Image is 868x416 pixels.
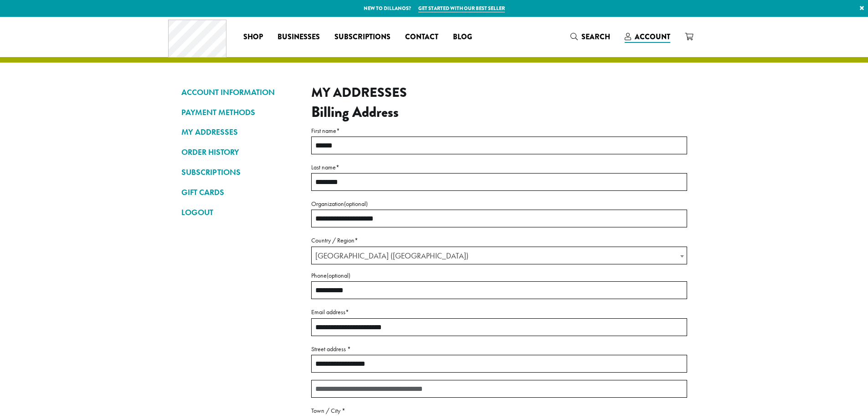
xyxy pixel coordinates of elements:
[311,162,687,173] label: Last name
[344,200,368,208] span: (optional)
[453,32,472,43] span: Blog
[311,84,687,100] h2: My Addresses
[405,32,438,43] span: Contact
[635,32,670,42] span: Account
[311,306,687,318] label: Email address
[311,247,687,264] span: Country / Region
[181,84,298,100] a: ACCOUNT INFORMATION
[277,32,320,43] span: Businesses
[311,235,687,246] label: Country / Region
[181,205,298,220] a: LOGOUT
[311,343,687,355] label: Street address
[181,124,298,140] a: MY ADDRESSES
[563,29,617,44] a: Search
[581,32,610,42] span: Search
[181,164,298,180] a: SUBSCRIPTIONS
[311,198,687,210] label: Organization
[243,32,263,43] span: Shop
[418,5,505,12] a: Get started with our best seller
[334,32,390,43] span: Subscriptions
[311,104,687,121] h3: Billing Address
[311,270,687,281] label: Phone
[327,271,350,279] span: (optional)
[181,144,298,160] a: ORDER HISTORY
[236,30,270,44] a: Shop
[312,247,687,265] span: United States (US)
[181,184,298,200] a: GIFT CARDS
[311,125,687,137] label: First name
[181,105,298,120] a: PAYMENT METHODS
